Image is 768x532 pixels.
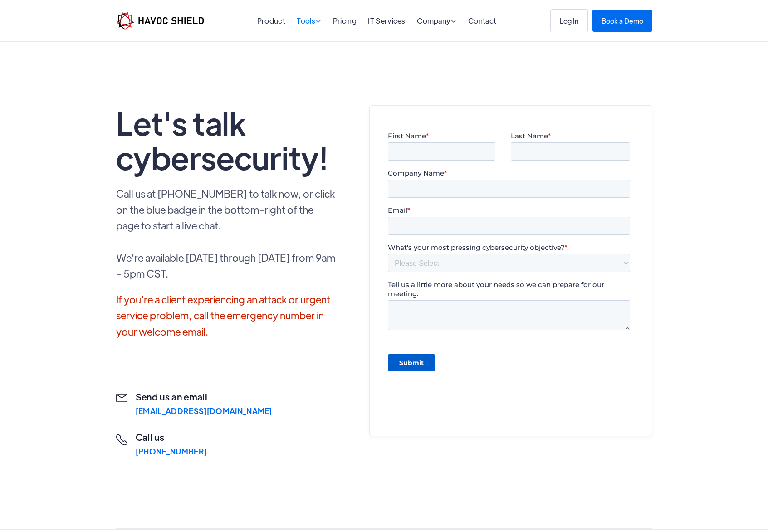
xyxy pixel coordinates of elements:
div: [PHONE_NUMBER] [136,447,207,456]
div: Company [417,17,457,26]
span:  [450,17,456,24]
a: Call us[PHONE_NUMBER] [116,431,207,456]
div: Company [417,17,457,26]
p: Call us at [PHONE_NUMBER] to talk now, or click on the blue badge in the bottom-right of the page... [116,185,336,281]
span:  [315,17,321,24]
div: Tools [297,17,321,26]
a: Pricing [333,16,357,25]
a: IT Services [368,16,406,25]
div: [EMAIL_ADDRESS][DOMAIN_NAME] [136,407,272,415]
a: Product [257,16,285,25]
a: Book a Demo [592,10,652,32]
iframe: Form 0 [388,132,634,411]
a: Log In [550,9,588,32]
div:  [116,394,127,415]
iframe: Chat Widget [612,434,768,532]
a: Contact [468,16,496,25]
h1: Let's talk cybersecurity! [116,105,336,174]
div: Tools [297,17,321,26]
a: home [116,12,204,30]
h2: Send us an email [136,390,272,403]
div:  [116,434,127,456]
a: Send us an email[EMAIL_ADDRESS][DOMAIN_NAME] [116,390,272,415]
img: Havoc Shield logo [116,12,204,30]
h2: Call us [136,431,207,444]
p: If you're a client experiencing an attack or urgent service problem, call the emergency number in... [116,291,336,339]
